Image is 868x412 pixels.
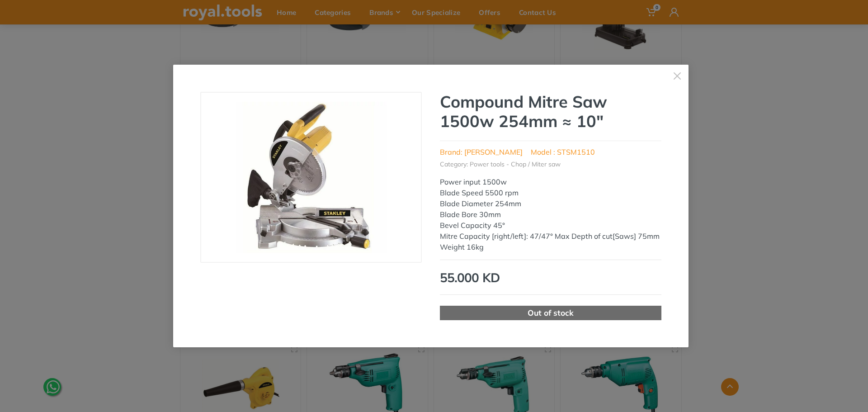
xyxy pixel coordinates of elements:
li: Brand: [PERSON_NAME] [440,147,523,157]
li: Category: Power tools - Chop / Miter saw [440,160,561,169]
div: Power input 1500w Blade Speed 5500 rpm Blade Diameter 254mm Blade Bore 30mm Bevel Capacity 45° Mi... [440,176,661,252]
div: Out of stock [440,306,661,320]
img: Royal Tools - Compound Mitre Saw 1500w 254mm ≈ 10 [235,102,387,253]
h1: Compound Mitre Saw 1500w 254mm ≈ 10" [440,92,661,131]
div: 55.000 KD [440,268,661,287]
li: Model : STSM1510 [531,147,595,157]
